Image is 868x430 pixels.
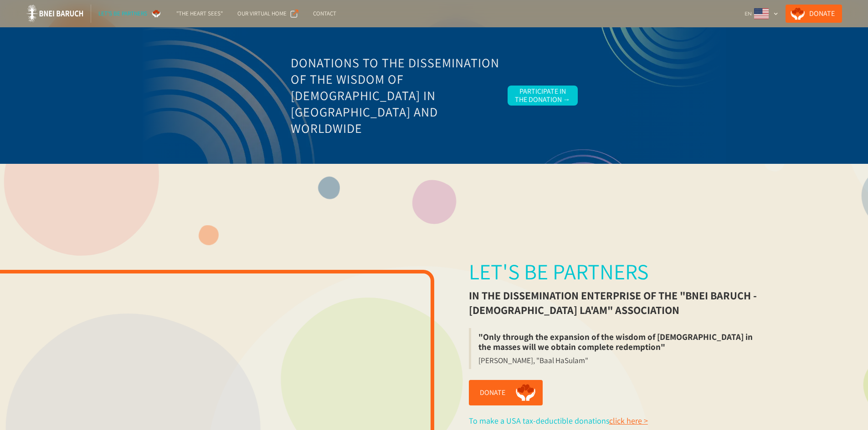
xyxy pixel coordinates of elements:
[176,9,223,18] div: "The Heart Sees"
[169,5,230,23] a: "The Heart Sees"
[741,5,782,23] div: EN
[469,380,543,405] a: Donate
[469,328,764,355] blockquote: "Only through the expansion of the wisdom of [DEMOGRAPHIC_DATA] in the masses will we obtain comp...
[98,9,147,18] div: Let's be partners
[745,9,752,18] div: EN
[306,5,344,23] a: Contact
[786,5,842,23] a: Donate
[609,415,648,426] a: click here >
[469,288,764,317] div: in the dissemination enterprise of the "Bnei Baruch - [DEMOGRAPHIC_DATA] La'am" association
[291,55,500,137] h3: Donations to the Dissemination of the Wisdom of [DEMOGRAPHIC_DATA] in [GEOGRAPHIC_DATA] and World...
[469,416,648,425] div: To make a USA tax-deductible donations
[469,259,648,284] div: Let's be partners
[469,355,596,369] blockquote: [PERSON_NAME], "Baal HaSulam"
[91,5,169,23] a: Let's be partners
[237,9,287,18] div: Our Virtual Home
[515,87,570,104] div: Participate in the Donation →
[313,9,336,18] div: Contact
[230,5,306,23] a: Our Virtual Home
